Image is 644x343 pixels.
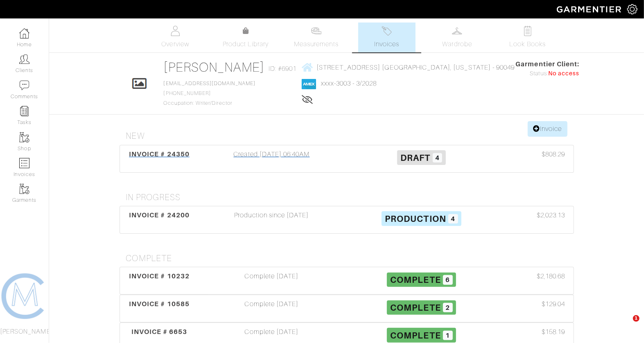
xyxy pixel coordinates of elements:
span: $158.19 [542,327,565,337]
span: 6 [443,275,453,285]
span: 2 [443,303,453,313]
span: Complete [390,330,441,341]
img: basicinfo-40fd8af6dae0f16599ec9e87c0ef1c0a1fdea2edbe929e3d69a839185d80c458.svg [170,26,181,36]
a: Product Library [217,26,274,49]
a: xxxx-3003 - 3/2028 [321,80,377,87]
span: [PHONE_NUMBER] Occupation: Writer/Director [164,81,255,106]
span: $129.04 [542,299,565,309]
span: Garmentier Client: [516,59,580,69]
img: wardrobe-487a4870c1b7c33e795ec22d11cfc2ed9d08956e64fb3008fe2437562e282088.svg [452,26,462,36]
span: $808.29 [542,149,565,159]
span: Wardrobe [443,39,472,49]
a: Wardrobe [429,23,486,52]
img: reminder-icon-8004d30b9f0a5d33ae49ab947aed9ed385cf756f9e5892f1edd6e32f2345188e.png [19,106,29,116]
img: measurements-466bbee1fd09ba9460f595b01e5d73f9e2bff037440d3c8f018324cb6cdf7a4a.svg [311,26,321,36]
a: [EMAIL_ADDRESS][DOMAIN_NAME] [164,81,255,86]
div: Created [DATE] 06:40AM [197,149,347,168]
span: $2,023.13 [537,210,565,220]
img: todo-9ac3debb85659649dc8f770b8b6100bb5dab4b48dedcbae339e5042a72dfd3cc.svg [522,26,533,36]
span: 1 [443,331,453,341]
div: Production since [DATE] [197,210,347,229]
a: Invoices [358,23,416,52]
iframe: Intercom live chat [616,315,636,335]
span: INVOICE # 10585 [129,300,190,308]
span: Invoices [374,39,399,49]
span: $2,180.68 [537,271,565,281]
a: [STREET_ADDRESS] [GEOGRAPHIC_DATA], [US_STATE] - 90049 [302,62,515,72]
span: Draft [401,153,431,163]
a: [PERSON_NAME] [164,60,265,74]
img: comment-icon-a0a6a9ef722e966f86d9cbdc48e553b5cf19dbc54f86b18d962a5391bc8f6eb6.png [19,80,29,90]
span: 4 [433,153,443,163]
span: Complete [390,302,441,313]
div: Complete [DATE] [197,271,347,290]
span: Product Library [223,39,269,49]
a: INVOICE # 24200 Production since [DATE] Production 4 $2,023.13 [120,206,574,234]
img: garments-icon-b7da505a4dc4fd61783c78ac3ca0ef83fa9d6f193b1c9dc38574b1d14d53ca28.png [19,184,29,194]
img: dashboard-icon-dbcd8f5a0b271acd01030246c82b418ddd0df26cd7fceb0bd07c9910d44c42f6.png [19,28,29,38]
div: Status: [516,69,580,78]
img: orders-icon-0abe47150d42831381b5fb84f609e132dff9fe21cb692f30cb5eec754e2cba89.png [19,158,29,168]
img: garmentier-logo-header-white-b43fb05a5012e4ada735d5af1a66efaba907eab6374d6393d1fbf88cb4ef424d.png [553,2,627,16]
img: gear-icon-white-bd11855cb880d31180b6d7d6211b90ccbf57a29d726f0c71d8c61bd08dd39cc2.png [627,4,637,14]
h4: New [126,131,574,141]
span: Measurements [294,39,339,49]
h4: Complete [126,253,574,264]
span: INVOICE # 24200 [129,211,190,219]
span: INVOICE # 10232 [129,272,190,280]
span: Look Books [510,39,546,49]
span: 4 [448,214,458,224]
span: Complete [390,275,441,285]
span: INVOICE # 6653 [131,328,188,336]
span: Production [385,214,446,224]
img: clients-icon-6bae9207a08558b7cb47a8932f037763ab4055f8c8b6bfacd5dc20c3e0201464.png [19,54,29,64]
span: INVOICE # 24350 [129,150,190,158]
a: Look Books [499,23,556,52]
a: Overview [147,23,204,52]
a: INVOICE # 10232 Complete [DATE] Complete 6 $2,180.68 [120,267,574,295]
div: Complete [DATE] [197,299,347,318]
span: Overview [161,39,189,49]
a: Invoice [528,121,567,137]
img: american_express-1200034d2e149cdf2cc7894a33a747db654cf6f8355cb502592f1d228b2ac700.png [302,79,316,89]
a: Measurements [287,23,345,52]
h4: In Progress [126,192,574,203]
span: No access [548,69,579,78]
img: orders-27d20c2124de7fd6de4e0e44c1d41de31381a507db9b33961299e4e07d508b8c.svg [382,26,392,36]
span: 1 [633,315,639,322]
img: garments-icon-b7da505a4dc4fd61783c78ac3ca0ef83fa9d6f193b1c9dc38574b1d14d53ca28.png [19,132,29,142]
span: ID: #6901 [269,64,296,74]
a: INVOICE # 24350 Created [DATE] 06:40AM Draft 4 $808.29 [120,145,574,173]
span: [STREET_ADDRESS] [GEOGRAPHIC_DATA], [US_STATE] - 90049 [316,63,515,71]
a: INVOICE # 10585 Complete [DATE] Complete 2 $129.04 [120,295,574,323]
